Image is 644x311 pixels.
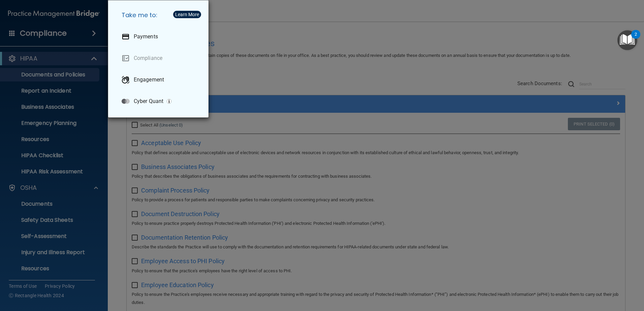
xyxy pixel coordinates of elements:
[116,6,203,25] h5: Take me to:
[134,33,158,40] p: Payments
[116,49,203,68] a: Compliance
[116,70,203,89] a: Engagement
[617,30,637,50] button: Open Resource Center, 2 new notifications
[635,34,637,43] div: 2
[116,27,203,46] a: Payments
[134,76,164,83] p: Engagement
[173,11,201,18] button: Learn More
[134,98,163,105] p: Cyber Quant
[175,12,199,17] div: Learn More
[116,92,203,111] a: Cyber Quant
